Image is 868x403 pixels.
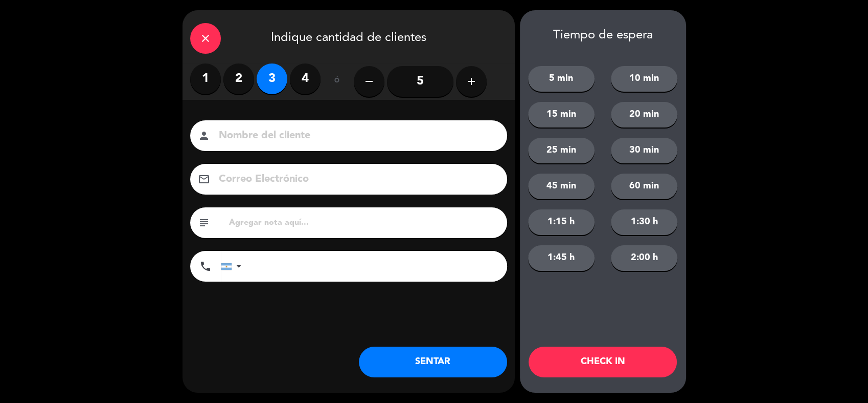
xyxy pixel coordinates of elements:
[528,102,595,128] button: 15 min
[611,174,677,199] button: 60 min
[528,66,595,92] button: 5 min
[223,63,254,94] label: 2
[198,130,210,142] i: person
[529,347,677,377] button: CHECK IN
[528,209,595,235] button: 1:15 h
[354,66,384,97] button: remove
[528,138,595,163] button: 25 min
[611,245,677,271] button: 2:00 h
[190,63,221,94] label: 1
[456,66,487,97] button: add
[290,63,321,94] label: 4
[363,75,375,88] i: remove
[182,10,515,63] div: Indique cantidad de clientes
[221,251,245,281] div: Argentina: +54
[228,216,499,230] input: Agregar nota aquí...
[611,102,677,128] button: 20 min
[611,66,677,92] button: 10 min
[611,209,677,235] button: 1:30 h
[611,138,677,163] button: 30 min
[528,245,595,271] button: 1:45 h
[199,32,212,45] i: close
[198,217,210,229] i: subject
[199,260,212,272] i: phone
[528,174,595,199] button: 45 min
[465,75,477,88] i: add
[198,173,210,185] i: email
[359,347,507,377] button: SENTAR
[520,28,686,43] div: Tiempo de espera
[218,171,494,188] input: Correo Electrónico
[218,127,494,145] input: Nombre del cliente
[321,63,354,99] div: ó
[257,63,287,94] label: 3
